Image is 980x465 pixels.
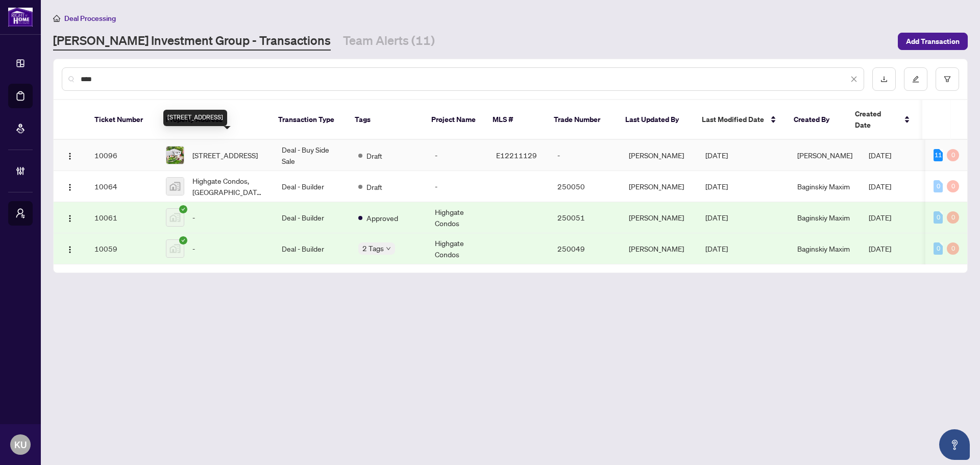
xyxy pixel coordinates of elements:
[274,202,350,233] td: Deal - Builder
[869,182,891,191] span: [DATE]
[163,110,227,126] div: [STREET_ADDRESS]
[158,100,270,140] th: Property Address
[343,32,435,51] a: Team Alerts (11)
[166,240,184,257] img: thumbnail-img
[386,246,391,251] span: down
[546,100,617,140] th: Trade Number
[934,242,943,255] div: 0
[936,67,959,91] button: filter
[549,171,621,202] td: 250050
[179,205,187,213] span: check-circle
[855,108,898,131] span: Created Date
[869,244,891,253] span: [DATE]
[912,76,919,83] span: edit
[621,202,697,233] td: [PERSON_NAME]
[705,244,728,253] span: [DATE]
[86,202,158,233] td: 10061
[947,211,959,224] div: 0
[366,150,382,161] span: Draft
[362,242,384,254] span: 2 Tags
[621,171,697,202] td: [PERSON_NAME]
[850,76,857,83] span: close
[53,32,331,51] a: [PERSON_NAME] Investment Group - Transactions
[484,100,546,140] th: MLS #
[14,437,27,452] span: KU
[62,209,78,226] button: Logo
[62,147,78,163] button: Logo
[166,178,184,195] img: thumbnail-img
[549,140,621,171] td: -
[621,140,697,171] td: [PERSON_NAME]
[366,212,398,224] span: Approved
[62,178,78,194] button: Logo
[617,100,694,140] th: Last Updated By
[427,171,488,202] td: -
[192,212,195,223] span: -
[947,180,959,192] div: 0
[66,152,74,160] img: Logo
[705,182,728,191] span: [DATE]
[86,171,158,202] td: 10064
[705,151,728,160] span: [DATE]
[427,202,488,233] td: Highgate Condos
[934,180,943,192] div: 0
[423,100,484,140] th: Project Name
[192,175,265,198] span: Highgate Condos, [GEOGRAPHIC_DATA], [GEOGRAPHIC_DATA]
[549,233,621,264] td: 250049
[274,233,350,264] td: Deal - Builder
[270,100,347,140] th: Transaction Type
[939,429,970,460] button: Open asap
[869,151,891,160] span: [DATE]
[274,140,350,171] td: Deal - Buy Side Sale
[786,100,847,140] th: Created By
[274,171,350,202] td: Deal - Builder
[64,14,116,23] span: Deal Processing
[179,236,187,244] span: check-circle
[872,67,896,91] button: download
[898,33,968,50] button: Add Transaction
[694,100,786,140] th: Last Modified Date
[53,15,60,22] span: home
[880,76,888,83] span: download
[705,213,728,222] span: [DATE]
[947,149,959,161] div: 0
[66,214,74,223] img: Logo
[549,202,621,233] td: 250051
[906,33,960,50] span: Add Transaction
[869,213,891,222] span: [DATE]
[62,240,78,257] button: Logo
[427,233,488,264] td: Highgate Condos
[86,100,158,140] th: Ticket Number
[904,67,927,91] button: edit
[66,183,74,191] img: Logo
[192,243,195,254] span: -
[934,211,943,224] div: 0
[347,100,423,140] th: Tags
[366,181,382,192] span: Draft
[427,140,488,171] td: -
[86,140,158,171] td: 10096
[496,151,537,160] span: E12211129
[86,233,158,264] td: 10059
[8,8,33,27] img: logo
[166,146,184,164] img: thumbnail-img
[166,209,184,226] img: thumbnail-img
[621,233,697,264] td: [PERSON_NAME]
[192,150,258,161] span: [STREET_ADDRESS]
[797,151,852,160] span: [PERSON_NAME]
[797,213,850,222] span: Baginskiy Maxim
[847,100,918,140] th: Created Date
[944,76,951,83] span: filter
[66,246,74,254] img: Logo
[15,208,26,218] span: user-switch
[947,242,959,255] div: 0
[797,182,850,191] span: Baginskiy Maxim
[797,244,850,253] span: Baginskiy Maxim
[934,149,943,161] div: 11
[702,114,764,125] span: Last Modified Date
